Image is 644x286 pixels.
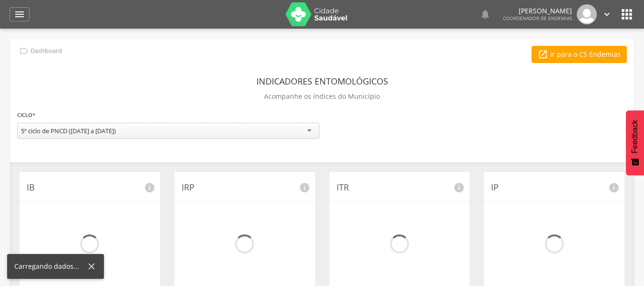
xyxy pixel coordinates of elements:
i:  [19,46,29,56]
a:  [10,7,30,21]
div: 5º ciclo de PNCD ([DATE] a [DATE]) [21,127,116,135]
p: IRP [182,181,308,194]
i:  [14,9,25,20]
a:  [602,4,612,24]
div: Carregando dados... [14,262,86,271]
i: info [299,182,310,193]
i:  [619,7,634,22]
p: Dashboard [31,47,62,55]
span: Feedback [631,120,639,153]
i: info [453,182,465,193]
p: ITR [337,181,463,194]
button: Feedback - Mostrar pesquisa [626,110,644,175]
i:  [602,9,612,20]
i:  [480,9,491,20]
p: [PERSON_NAME] [503,8,572,14]
span: Coordenador de Endemias [503,15,572,21]
p: Acompanhe os índices do Município [264,90,380,103]
a:  [480,4,491,24]
header: Indicadores Entomológicos [256,73,388,90]
p: IP [491,181,617,194]
i:  [538,49,548,60]
p: IB [27,181,153,194]
i: info [608,182,620,193]
a: Ir para o CS Endemias [532,46,627,63]
i: info [144,182,155,193]
label: Ciclo [17,110,35,120]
